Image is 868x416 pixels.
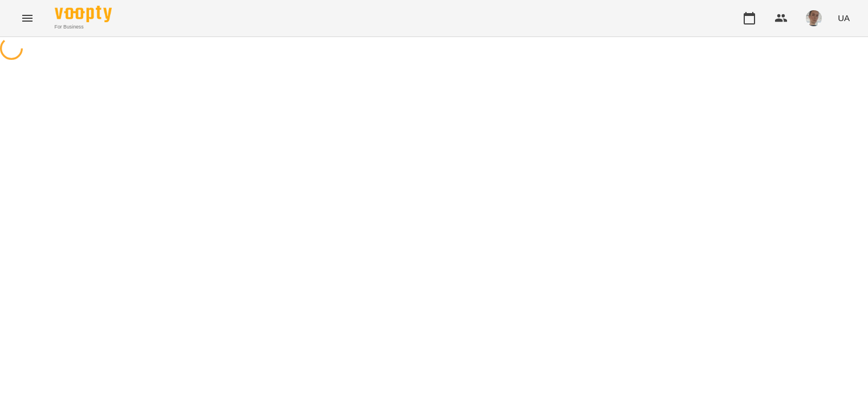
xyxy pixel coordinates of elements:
[55,6,112,22] img: Voopty Logo
[55,23,112,31] span: For Business
[14,5,41,32] button: Menu
[833,7,854,28] button: UA
[806,10,822,26] img: 4dd45a387af7859874edf35ff59cadb1.jpg
[838,12,850,24] span: UA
